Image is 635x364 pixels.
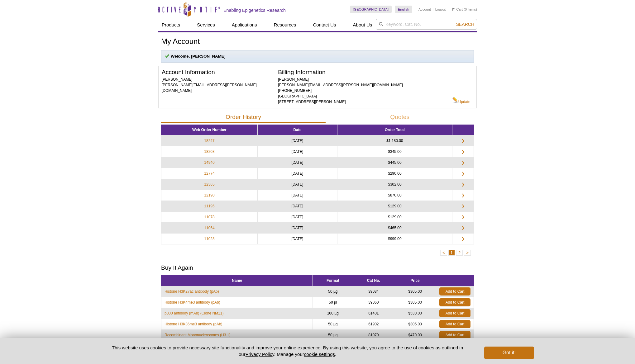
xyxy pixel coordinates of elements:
th: Web Order Number [161,125,258,135]
a: About Us [349,19,376,31]
a: Logout [435,7,446,12]
td: 61902 [353,319,394,329]
a: Products [158,19,184,31]
input: Keyword, Cat. No. [376,19,477,30]
a: ❯ [458,192,468,198]
td: 50 µg [313,329,353,340]
td: 61401 [353,308,394,319]
td: $129.00 [337,212,452,223]
button: Order History [161,111,326,123]
td: $999.00 [337,234,452,244]
li: | [432,6,433,13]
a: 12365 [204,182,214,187]
td: [DATE] [258,168,337,179]
a: ❯ [458,203,468,209]
a: Resources [270,19,300,31]
a: Add to Cart [439,298,470,306]
td: 100 µg [313,308,353,319]
td: $465.00 [337,223,452,234]
p: Welcome, [PERSON_NAME] [165,54,470,59]
span: Search [456,22,474,27]
span: [PERSON_NAME] [PERSON_NAME][EMAIL_ADDRESS][PERSON_NAME][DOMAIN_NAME] [162,77,257,93]
td: $870.00 [337,190,452,201]
a: English [395,6,412,13]
a: [GEOGRAPHIC_DATA] [350,6,392,13]
a: 18203 [204,149,214,154]
td: [DATE] [258,212,337,223]
td: 39060 [353,297,394,308]
a: 14940 [204,160,214,165]
td: $302.00 [337,179,452,190]
li: (0 items) [452,6,477,13]
td: 50 µg [313,286,353,297]
td: 50 µg [313,319,353,329]
a: ❯ [458,149,468,154]
td: [DATE] [258,201,337,212]
td: $445.00 [337,157,452,168]
a: Services [193,19,219,31]
button: cookie settings [304,352,335,357]
h2: Account Information [162,69,278,75]
a: Recombinant Mononucleosomes (H3.1) [165,332,230,338]
button: < [440,250,447,256]
a: Applications [228,19,261,31]
a: Add to Cart [439,331,470,339]
p: This website uses cookies to provide necessary site functionality and improve your online experie... [101,344,474,357]
a: p300 antibody (mAb) (Clone NM11) [165,310,223,316]
td: $305.00 [394,297,436,308]
a: 11064 [204,225,214,231]
button: Search [454,21,476,27]
a: Update [452,97,470,105]
th: Format [313,275,353,286]
h2: Billing Information [278,69,452,75]
h2: Buy It Again [161,265,474,271]
button: Got it! [484,347,534,359]
a: Histone H3K4me3 antibody (pAb) [165,300,220,305]
a: 11028 [204,236,214,242]
th: Cat No. [353,275,394,286]
a: Contact Us [309,19,340,31]
td: 39034 [353,286,394,297]
a: ❯ [458,182,468,187]
a: 11196 [204,203,214,209]
td: [DATE] [258,135,337,146]
a: Add to Cart [439,309,470,317]
td: 81070 [353,329,394,340]
td: $470.00 [394,329,436,340]
img: Your Cart [452,7,455,11]
th: Price [394,275,436,286]
th: Order Total [337,125,452,135]
button: > [464,250,471,256]
td: $1,180.00 [337,135,452,146]
a: Histone H3K36me3 antibody (pAb) [165,321,222,327]
td: [DATE] [258,190,337,201]
th: Name [161,275,313,286]
td: $530.00 [394,308,436,319]
a: 12774 [204,171,214,176]
td: [DATE] [258,223,337,234]
h1: My Account [161,37,474,46]
td: $345.00 [337,146,452,157]
a: ❯ [458,171,468,176]
a: Account [418,7,431,12]
a: Add to Cart [439,287,470,295]
a: ❯ [458,214,468,220]
a: 11078 [204,214,214,220]
span: [PERSON_NAME] [PERSON_NAME][EMAIL_ADDRESS][PERSON_NAME][DOMAIN_NAME] [PHONE_NUMBER] [GEOGRAPHIC_D... [278,77,403,104]
a: 18247 [204,138,214,144]
td: [DATE] [258,234,337,244]
a: ❯ [458,236,468,242]
a: Add to Cart [439,320,470,328]
td: $305.00 [394,286,436,297]
a: ❯ [458,225,468,231]
td: [DATE] [258,179,337,190]
a: Histone H3K27ac antibody (pAb) [165,289,219,294]
img: Edit [452,97,458,103]
td: 50 µl [313,297,353,308]
td: $305.00 [394,319,436,329]
a: Privacy Policy [246,352,274,357]
a: 12190 [204,192,214,198]
a: Cart [452,7,463,12]
td: [DATE] [258,157,337,168]
a: ❯ [458,160,468,165]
